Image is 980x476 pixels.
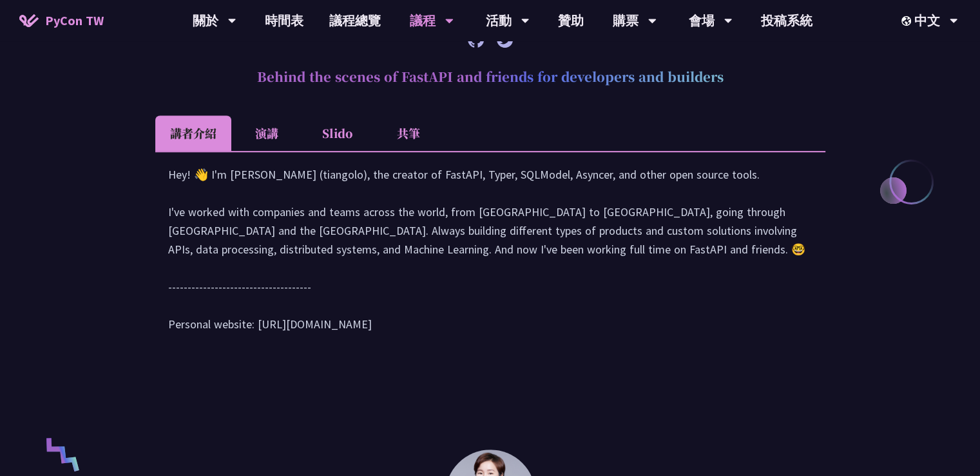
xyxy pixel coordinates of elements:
[168,165,812,346] div: Hey! 👋 I'm [PERSON_NAME] (tiangolo), the creator of FastAPI, Typer, SQLModel, Asyncer, and other ...
[19,14,39,27] img: Home icon of PyCon TW 2025
[373,115,444,151] li: 共筆
[155,115,231,151] li: 講者介紹
[45,11,104,30] span: PyCon TW
[901,16,914,26] img: Locale Icon
[155,57,825,96] h2: Behind the scenes of FastAPI and friends for developers and builders
[231,115,302,151] li: 演講
[6,5,117,37] a: PyCon TW
[302,115,373,151] li: Slido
